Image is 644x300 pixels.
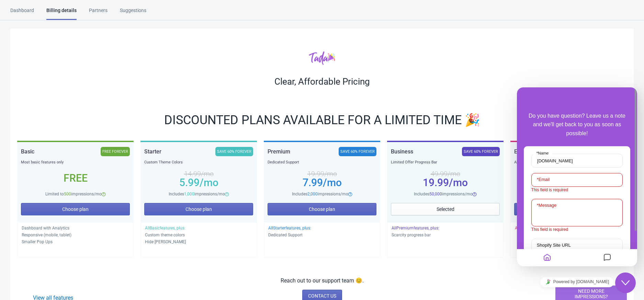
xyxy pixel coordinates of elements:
span: CONTACT US [308,293,336,299]
div: 7.99 [268,180,376,185]
p: Hide [PERSON_NAME] [145,238,252,245]
span: /mo [449,176,468,189]
p: Dedicated Support [268,232,376,238]
span: All Starter features, plus: [268,226,311,231]
span: NEED MORE IMPRESSIONS? [561,288,621,299]
div: Limited Offer Progress Bar [391,159,500,166]
iframe: chat widget [517,274,637,290]
div: DISCOUNTED PLANS AVAILABLE FOR A LIMITED TIME 🎉 [17,115,627,126]
span: Includes impressions/mo [169,192,225,196]
button: Choose plan [514,203,623,215]
p: Custom theme colors [145,232,252,238]
div: 5.99 [144,180,253,185]
div: Free [21,175,130,181]
span: /mo [323,176,342,189]
div: Clear, Affordable Pricing [17,76,627,87]
span: Choose plan [309,206,335,212]
div: Starter [144,147,161,156]
img: tadacolor.png [309,51,335,65]
iframe: chat widget [517,87,637,266]
div: Suggestions [120,7,146,19]
div: 14.99 /mo [144,171,253,176]
button: Choose plan [144,203,253,215]
div: SAVE 60% FOREVER [215,147,253,156]
div: Dedicated Support [268,159,376,166]
span: Includes impressions/mo [292,192,348,196]
span: 2,000 [307,192,318,196]
div: 19.99 [391,180,500,185]
span: All The features [515,226,544,231]
div: 124.99 /mo [514,171,623,176]
span: Choose plan [185,206,212,212]
div: SAVE 60% FOREVER [462,147,500,156]
span: All Basic features, plus: [145,226,185,231]
div: Dashboard [10,7,34,19]
div: Partners [89,7,108,19]
span: 50,000 [429,192,442,196]
span: 500 [64,192,71,196]
div: Premium [268,147,290,156]
div: Enterprise [514,147,540,156]
div: 49.99 /mo [391,171,500,176]
p: Dashboard with Analytics [22,225,129,232]
p: Reach out to our support team 😊. [281,277,364,285]
iframe: chat widget [615,272,637,293]
button: Choose plan [21,203,130,215]
div: Custom Theme Colors [144,159,253,166]
p: Responsive (mobile, tablet) [22,232,129,238]
div: Most basic features only [21,159,130,166]
div: Billing details [46,7,77,20]
span: Choose plan [62,206,89,212]
span: 1,000 [184,192,194,196]
div: SAVE 60% FOREVER [339,147,376,156]
div: All The Features & Lots of Impressions [514,159,623,166]
p: Smaller Pop Ups [22,238,129,245]
p: Scarcity progress bar [392,232,499,238]
div: 49.99 [514,180,623,185]
div: FREE FOREVER [101,147,130,156]
span: Includes impressions/mo [414,192,473,196]
div: 19.99 /mo [268,171,376,176]
div: Basic [21,147,34,156]
span: All Premium features, plus: [392,226,439,231]
button: Selected [391,203,500,215]
div: Business [391,147,413,156]
span: /mo [200,176,218,189]
span: Selected [437,206,454,212]
button: Choose plan [268,203,376,215]
div: Limited to impressions/mo [21,191,130,197]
